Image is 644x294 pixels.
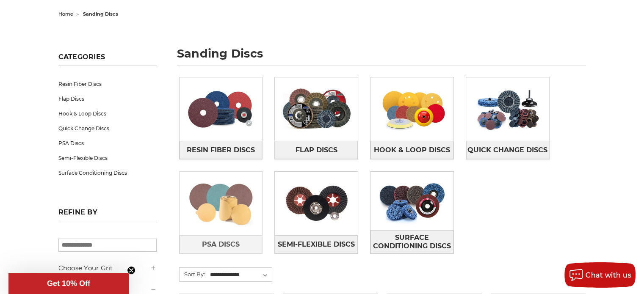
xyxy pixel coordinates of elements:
h5: Categories [58,53,157,66]
span: Flap Discs [296,143,337,157]
span: PSA Discs [202,237,240,252]
a: Hook & Loop Discs [58,106,157,121]
span: Get 10% Off [47,279,90,288]
span: sanding discs [83,11,118,17]
label: Sort By: [180,268,205,280]
img: Flap Discs [275,80,358,138]
div: Get 10% OffClose teaser [8,273,129,294]
a: Semi-Flexible Discs [58,151,157,165]
span: Surface Conditioning Discs [371,231,453,253]
img: PSA Discs [180,174,263,233]
span: Chat with us [586,271,631,279]
a: home [58,11,73,17]
a: PSA Discs [180,235,263,253]
span: Semi-Flexible Discs [278,237,355,252]
button: Close teaser [127,266,135,275]
a: PSA Discs [58,136,157,151]
a: Resin Fiber Discs [180,141,263,159]
span: Resin Fiber Discs [187,143,255,157]
h5: Refine by [58,208,157,221]
h1: sanding discs [177,48,586,66]
a: Quick Change Discs [466,141,549,159]
a: Surface Conditioning Discs [370,230,453,253]
img: Hook & Loop Discs [370,80,453,138]
h5: Choose Your Grit [58,263,157,273]
img: Semi-Flexible Discs [275,174,358,233]
a: Quick Change Discs [58,121,157,136]
img: Resin Fiber Discs [180,80,263,138]
button: Chat with us [564,262,636,288]
a: Semi-Flexible Discs [275,235,358,253]
a: Resin Fiber Discs [58,77,157,91]
img: Quick Change Discs [466,80,549,138]
a: Hook & Loop Discs [370,141,453,159]
select: Sort By: [209,269,272,281]
span: Quick Change Discs [467,143,547,157]
a: Surface Conditioning Discs [58,165,157,180]
span: Hook & Loop Discs [374,143,450,157]
a: Flap Discs [275,141,358,159]
a: Flap Discs [58,91,157,106]
img: Surface Conditioning Discs [370,172,453,230]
